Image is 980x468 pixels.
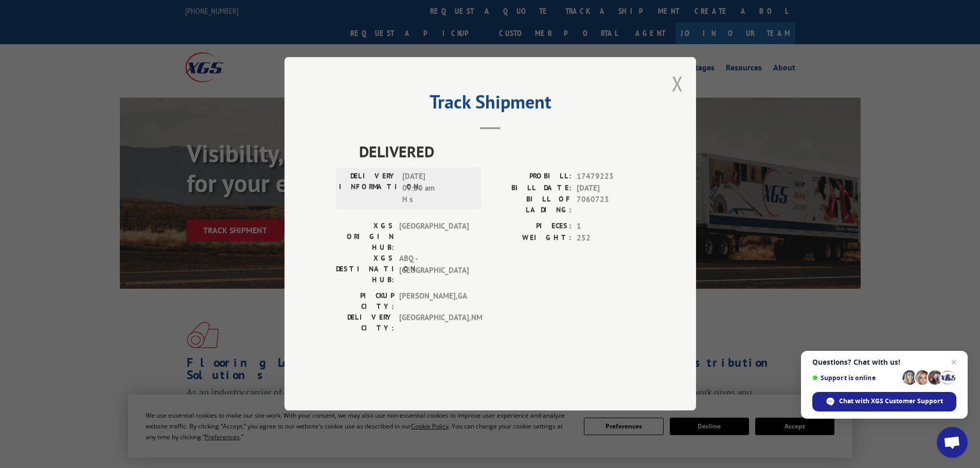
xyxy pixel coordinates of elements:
[336,253,394,286] label: XGS DESTINATION HUB:
[490,171,572,183] label: PROBILL:
[812,392,956,411] div: Chat with XGS Customer Support
[812,358,956,366] span: Questions? Chat with us!
[937,427,968,458] div: Open chat
[577,171,645,183] span: 17479223
[336,221,394,253] label: XGS ORIGIN HUB:
[399,253,469,286] span: ABQ - [GEOGRAPHIC_DATA]
[577,221,645,233] span: 1
[672,70,683,97] button: Close modal
[399,221,469,253] span: [GEOGRAPHIC_DATA]
[577,182,645,194] span: [DATE]
[336,312,394,334] label: DELIVERY CITY:
[490,221,572,233] label: PIECES:
[490,182,572,194] label: BILL DATE:
[336,95,645,114] h2: Track Shipment
[339,171,397,206] label: DELIVERY INFORMATION:
[336,291,394,312] label: PICKUP CITY:
[399,291,469,312] span: [PERSON_NAME] , GA
[399,312,469,334] span: [GEOGRAPHIC_DATA] , NM
[490,232,572,244] label: WEIGHT:
[577,232,645,244] span: 252
[812,374,899,382] span: Support is online
[839,397,943,406] span: Chat with XGS Customer Support
[577,194,645,216] span: 7060723
[402,171,472,206] span: [DATE] 09:30 am H s
[948,356,960,368] span: Close chat
[490,194,572,216] label: BILL OF LADING:
[359,140,645,163] span: DELIVERED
